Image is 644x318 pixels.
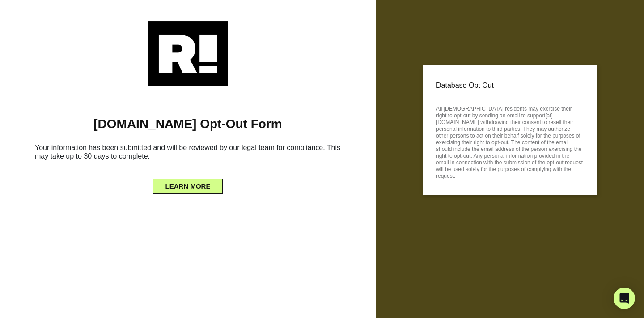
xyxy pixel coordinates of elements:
button: LEARN MORE [153,179,223,194]
h6: Your information has been submitted and will be reviewed by our legal team for compliance. This m... [13,140,362,168]
div: Open Intercom Messenger [614,288,635,309]
p: Database Opt Out [436,79,584,92]
h1: [DOMAIN_NAME] Opt-Out Form [13,116,362,132]
img: Retention.com [148,21,228,86]
p: All [DEMOGRAPHIC_DATA] residents may exercise their right to opt-out by sending an email to suppo... [436,103,584,180]
a: LEARN MORE [153,180,223,187]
